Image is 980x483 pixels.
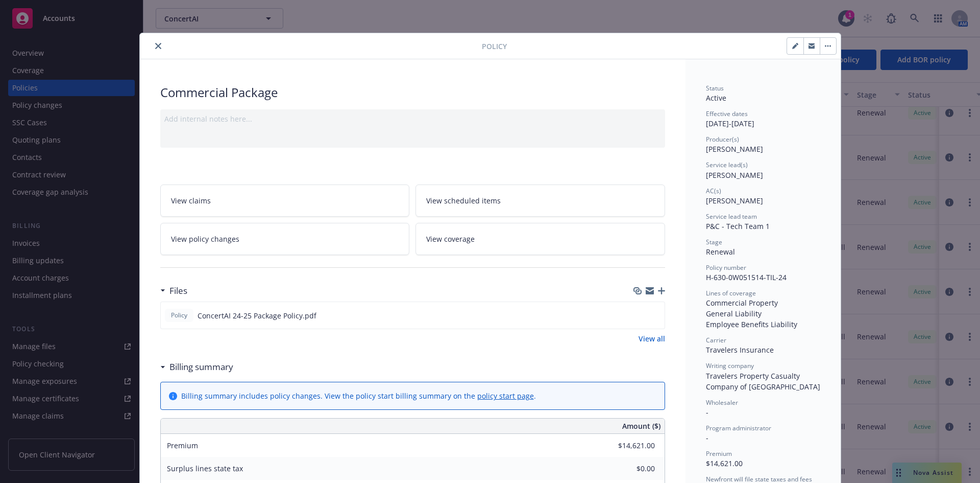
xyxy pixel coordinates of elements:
button: preview file [651,310,660,321]
span: $14,621.00 [706,458,743,468]
span: View claims [171,195,211,206]
span: Program administrator [706,424,771,432]
div: Billing summary includes policy changes. View the policy start billing summary on the . [181,390,536,401]
span: View policy changes [171,234,239,244]
span: Surplus lines state tax [167,464,243,473]
span: - [706,433,708,443]
a: View all [639,333,665,344]
h3: Billing summary [169,360,233,374]
input: 0.00 [595,461,661,476]
span: Amount ($) [622,421,660,431]
button: download file [635,310,643,321]
span: Effective dates [706,109,748,118]
span: [PERSON_NAME] [706,196,763,205]
div: Commercial Property [706,297,820,308]
input: 0.00 [595,438,661,453]
div: General Liability [706,308,820,319]
span: ConcertAI 24-25 Package Policy.pdf [198,310,316,321]
span: Service lead team [706,212,757,221]
a: View claims [160,185,410,217]
div: Files [160,284,187,297]
span: Travelers Property Casualty Company of [GEOGRAPHIC_DATA] [706,371,820,392]
a: policy start page [477,391,534,401]
span: Lines of coverage [706,289,756,297]
span: Status [706,84,724,93]
span: [PERSON_NAME] [706,144,763,154]
span: Service lead(s) [706,160,748,169]
span: P&C - Tech Team 1 [706,221,770,231]
span: Premium [167,441,198,450]
div: Commercial Package [160,84,665,101]
span: Stage [706,238,722,246]
span: Active [706,93,726,103]
a: View scheduled items [415,185,665,217]
span: [PERSON_NAME] [706,170,763,180]
span: H-630-0W051514-TIL-24 [706,272,787,282]
h3: Files [169,284,187,297]
div: Employee Benefits Liability [706,319,820,330]
button: close [152,40,164,52]
span: Policy number [706,263,746,272]
span: Renewal [706,247,735,257]
span: AC(s) [706,187,721,195]
span: Writing company [706,361,754,370]
a: View coverage [415,223,665,255]
span: View coverage [426,234,475,244]
span: Producer(s) [706,135,739,144]
a: View policy changes [160,223,410,255]
div: [DATE] - [DATE] [706,109,820,129]
span: Premium [706,449,732,458]
span: Travelers Insurance [706,345,774,355]
span: Carrier [706,336,726,344]
span: Policy [169,311,189,320]
span: Wholesaler [706,398,738,407]
span: Policy [482,41,507,52]
div: Billing summary [160,360,233,374]
span: View scheduled items [426,195,501,206]
span: - [706,407,708,417]
div: Add internal notes here... [164,113,661,124]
